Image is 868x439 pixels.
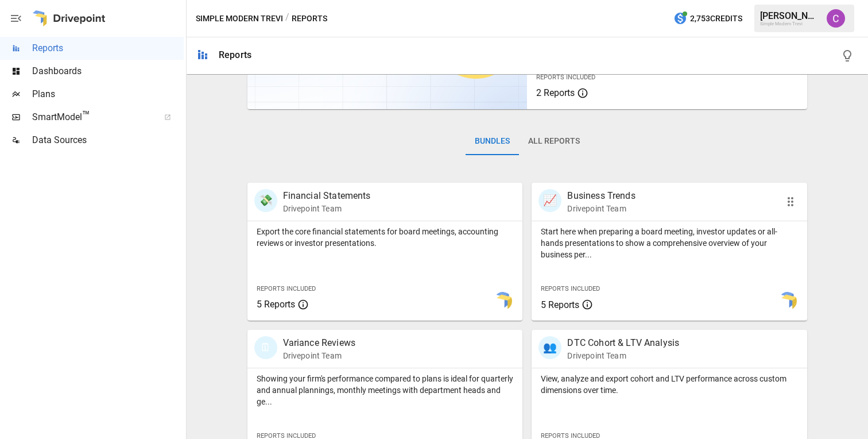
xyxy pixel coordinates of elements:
span: 2,753 Credits [690,11,742,26]
p: Drivepoint Team [283,350,355,361]
button: Corbin Wallace [820,2,852,34]
div: 💸 [254,189,277,212]
span: Reports [32,41,184,55]
span: Data Sources [32,133,184,147]
button: 2,753Credits [669,8,747,29]
div: 👥 [538,336,561,359]
span: 5 Reports [541,299,579,310]
p: Export the core financial statements for board meetings, accounting reviews or investor presentat... [257,226,514,249]
p: Drivepoint Team [283,203,371,214]
p: Drivepoint Team [567,203,635,214]
span: Reports Included [257,285,316,292]
span: 2 Reports [536,87,575,98]
span: Plans [32,87,184,101]
div: Simple Modern Trevi [760,21,820,26]
p: Drivepoint Team [567,350,679,361]
span: Reports Included [536,74,595,81]
span: SmartModel [32,110,152,124]
button: Bundles [466,128,519,155]
div: / [285,11,289,26]
div: 🗓 [254,336,277,359]
p: Business Trends [567,189,635,203]
p: Financial Statements [283,189,371,203]
p: Showing your firm's performance compared to plans is ideal for quarterly and annual plannings, mo... [257,373,514,407]
img: smart model [778,292,797,310]
button: Simple Modern Trevi [196,11,283,26]
p: Variance Reviews [283,336,355,350]
p: Start here when preparing a board meeting, investor updates or all-hands presentations to show a ... [541,226,798,260]
p: View, analyze and export cohort and LTV performance across custom dimensions over time. [541,373,798,396]
div: [PERSON_NAME] [760,10,820,21]
span: Dashboards [32,64,184,78]
div: 📈 [538,189,561,212]
img: Corbin Wallace [827,9,845,28]
button: All Reports [519,128,589,155]
div: Reports [219,49,251,60]
span: Reports Included [541,285,600,292]
span: 5 Reports [257,299,295,310]
p: DTC Cohort & LTV Analysis [567,336,679,350]
span: ™ [82,109,90,123]
img: smart model [494,292,512,310]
